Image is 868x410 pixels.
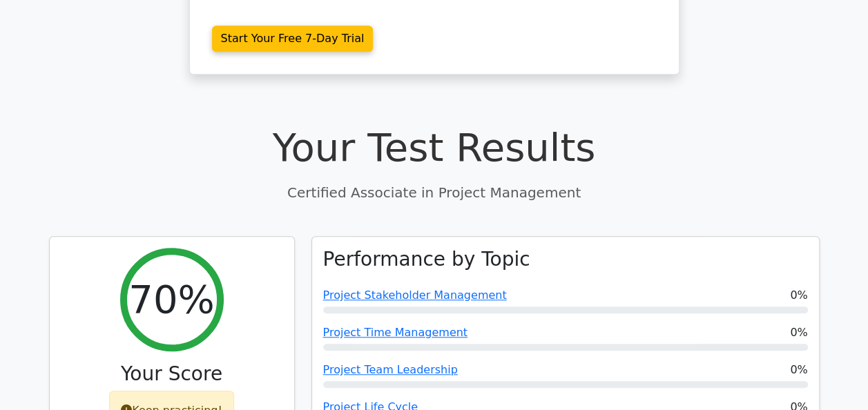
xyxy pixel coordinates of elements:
[790,287,807,304] span: 0%
[128,276,214,322] h2: 70%
[49,124,820,170] h1: Your Test Results
[212,26,374,52] a: Start Your Free 7-Day Trial
[790,362,807,378] span: 0%
[323,248,530,271] h3: Performance by Topic
[790,324,807,341] span: 0%
[49,182,820,203] p: Certified Associate in Project Management
[323,363,458,376] a: Project Team Leadership
[61,362,283,386] h3: Your Score
[323,326,467,339] a: Project Time Management
[323,289,507,302] a: Project Stakeholder Management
